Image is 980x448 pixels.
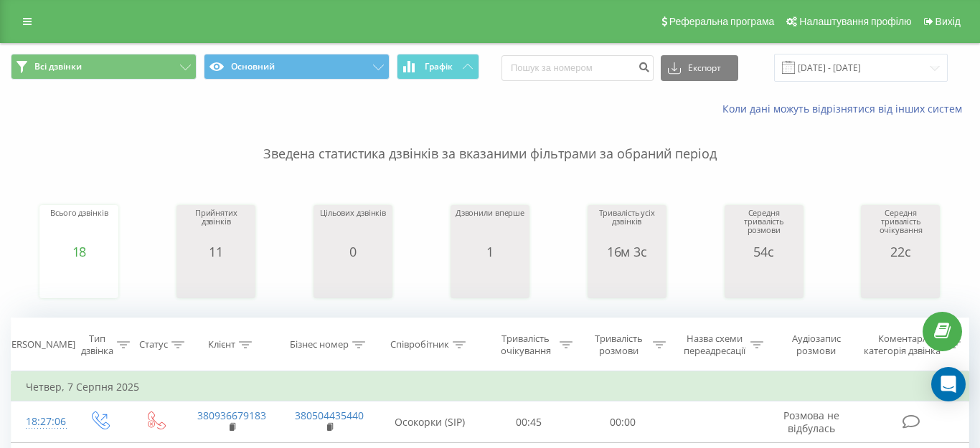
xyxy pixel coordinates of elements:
[591,209,663,244] div: Тривалість усіх дзвінків
[34,61,82,72] span: Всі дзвінки
[495,333,555,357] div: Тривалість очікування
[728,244,800,259] div: 54с
[783,409,839,435] span: Розмова не відбулась
[50,244,108,259] div: 18
[3,339,75,351] div: [PERSON_NAME]
[320,209,386,244] div: Цільових дзвінків
[180,209,252,244] div: Прийнятих дзвінків
[295,409,364,422] a: 380504435440
[501,55,654,81] input: Пошук за номером
[576,401,669,443] td: 00:00
[390,339,449,351] div: Співробітник
[50,209,108,244] div: Всього дзвінків
[661,55,738,81] button: Експорт
[799,16,911,27] span: Налаштування профілю
[482,401,575,443] td: 00:45
[397,54,479,80] button: Графік
[197,409,266,422] a: 380936679183
[11,54,197,80] button: Всі дзвінки
[377,401,482,443] td: Осокорки (SIP)
[728,209,800,244] div: Середня тривалість розмови
[180,244,252,259] div: 11
[139,339,168,351] div: Статус
[936,16,961,27] span: Вихід
[682,333,747,357] div: Назва схеми переадресації
[208,339,235,351] div: Клієнт
[722,102,969,115] a: Коли дані можуть відрізнятися вiд інших систем
[864,244,936,259] div: 22с
[591,244,663,259] div: 16м 3с
[11,116,969,163] p: Зведена статистика дзвінків за вказаними фільтрами за обраний період
[864,209,936,244] div: Середня тривалість очікування
[780,333,853,357] div: Аудіозапис розмови
[589,333,649,357] div: Тривалість розмови
[931,367,966,401] div: Open Intercom Messenger
[425,62,453,72] span: Графік
[11,373,969,401] td: Четвер, 7 Серпня 2025
[290,339,349,351] div: Бізнес номер
[204,54,390,80] button: Основний
[456,244,524,259] div: 1
[81,333,113,357] div: Тип дзвінка
[860,333,944,357] div: Коментар/категорія дзвінка
[669,16,775,27] span: Реферальна програма
[320,244,386,259] div: 0
[456,209,524,244] div: Дзвонили вперше
[26,408,57,436] div: 18:27:06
